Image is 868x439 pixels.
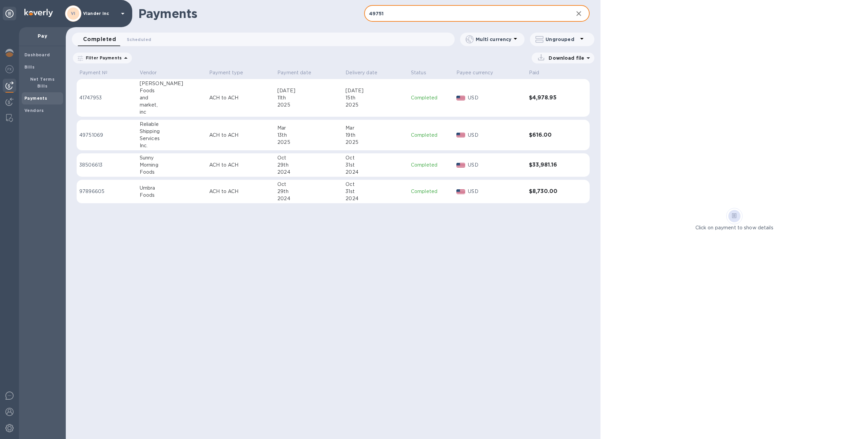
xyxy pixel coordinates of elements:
[346,69,377,76] p: Delivery date
[140,169,204,176] div: Foods
[277,94,340,101] div: 11th
[140,154,204,161] div: Sunny
[346,154,406,161] div: Oct
[411,94,451,101] p: Completed
[346,181,406,188] div: Oct
[24,96,47,101] b: Payments
[346,87,406,94] div: [DATE]
[140,94,204,101] div: and
[209,69,243,76] p: Payment type
[456,133,466,137] img: USD
[140,135,204,142] div: Services
[456,96,466,100] img: USD
[346,94,406,101] div: 15th
[346,139,406,146] div: 2025
[71,11,76,16] b: VI
[127,36,151,43] span: Scheduled
[209,69,252,76] span: Payment type
[456,69,502,76] span: Payee currency
[411,69,426,76] p: Status
[209,94,272,101] p: ACH to ACH
[346,169,406,176] div: 2024
[277,69,320,76] span: Payment date
[529,132,572,138] h3: $616.00
[277,132,340,139] div: 13th
[346,188,406,195] div: 31st
[138,6,364,21] h1: Payments
[277,169,340,176] div: 2024
[140,185,204,192] div: Umbra
[277,188,340,195] div: 29th
[277,181,340,188] div: Oct
[140,142,204,149] div: Inc.
[83,55,122,61] p: Filter Payments
[456,163,466,168] img: USD
[277,195,340,202] div: 2024
[140,161,204,169] div: Morning
[24,33,60,39] p: Pay
[140,128,204,135] div: Shipping
[79,188,134,195] p: 97896605
[468,188,524,195] p: USD
[346,195,406,202] div: 2024
[3,7,16,20] div: Unpin categories
[277,101,340,109] div: 2025
[476,36,511,43] p: Multi currency
[456,69,493,76] p: Payee currency
[529,188,572,195] h3: $8,730.00
[79,94,134,101] p: 41747953
[277,125,340,132] div: Mar
[695,224,773,231] p: Click on payment to show details
[468,94,524,101] p: USD
[24,64,35,70] b: Bills
[529,95,572,101] h3: $4,978.95
[346,161,406,169] div: 31st
[140,69,157,76] p: Vendor
[140,101,204,109] div: market,
[140,192,204,199] div: Foods
[277,139,340,146] div: 2025
[546,36,578,43] p: Ungrouped
[24,52,50,57] b: Dashboard
[79,161,134,169] p: 38506613
[209,188,272,195] p: ACH to ACH
[140,121,204,128] div: Reliable
[140,87,204,94] div: Foods
[30,77,55,89] b: Net Terms Bills
[411,188,451,195] p: Completed
[5,65,14,73] img: Foreign exchange
[277,154,340,161] div: Oct
[546,55,584,61] p: Download file
[411,132,451,139] p: Completed
[209,132,272,139] p: ACH to ACH
[346,101,406,109] div: 2025
[346,125,406,132] div: Mar
[140,69,166,76] span: Vendor
[83,11,117,16] p: Viander inc
[83,35,116,44] span: Completed
[277,87,340,94] div: [DATE]
[411,161,451,169] p: Completed
[346,132,406,139] div: 19th
[277,161,340,169] div: 29th
[79,69,107,76] p: Payment №
[140,80,204,87] div: [PERSON_NAME]
[24,9,53,17] img: Logo
[79,69,116,76] span: Payment №
[456,189,466,194] img: USD
[140,109,204,116] div: inc
[468,132,524,139] p: USD
[468,161,524,169] p: USD
[24,108,44,113] b: Vendors
[79,132,134,139] p: 49751069
[346,69,386,76] span: Delivery date
[277,69,311,76] p: Payment date
[209,161,272,169] p: ACH to ACH
[411,69,435,76] span: Status
[529,69,539,76] p: Paid
[529,69,548,76] span: Paid
[529,162,572,168] h3: $33,981.16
